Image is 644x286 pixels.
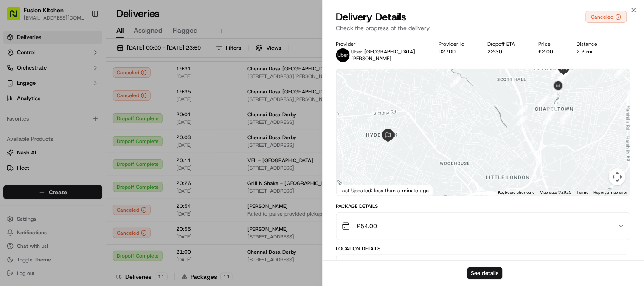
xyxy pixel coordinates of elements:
[84,210,103,217] span: Pylon
[17,190,65,198] span: Knowledge Base
[450,76,461,87] div: 19
[577,48,607,55] div: 2.2 mi
[339,185,367,196] a: Open this area in Google Maps (opens a new window)
[26,132,112,138] span: [PERSON_NAME] [PERSON_NAME]
[517,105,528,116] div: 34
[498,190,534,196] button: Keyboard shortcuts
[352,55,392,62] span: [PERSON_NAME]
[488,48,525,55] div: 22:30
[336,24,631,32] p: Check the progress of the delivery
[539,41,563,48] div: Price
[80,190,136,198] span: API Documentation
[554,73,565,84] div: 21
[22,55,153,64] input: Got a question? Start typing here...
[8,123,22,137] img: Dianne Alexi Soriano
[488,41,525,48] div: Dropoff ETA
[8,110,57,117] div: Past conversations
[560,110,571,121] div: 3
[119,132,136,138] span: [DATE]
[28,154,31,161] span: •
[586,11,627,23] button: Canceled
[439,41,474,48] div: Provider Id
[551,66,562,77] div: 23
[625,91,636,102] div: 9
[439,48,456,55] button: D27DD
[5,186,68,202] a: 📗Knowledge Base
[339,185,367,196] img: Google
[17,132,24,139] img: 1736555255976-a54dd68f-1ca7-489b-9aae-adbdc363a1c4
[593,190,627,195] a: Report a map error
[517,115,528,126] div: 20
[352,48,416,55] p: Uber [GEOGRAPHIC_DATA]
[337,213,630,240] button: £54.00
[336,48,350,62] img: uber-new-logo.jpeg
[33,154,50,161] span: [DATE]
[336,41,425,48] div: Provider
[547,107,558,118] div: 35
[18,81,33,96] img: 1732323095091-59ea418b-cfe3-43c8-9ae0-d0d06d6fd42c
[543,114,554,125] div: 33
[114,132,117,138] span: •
[614,67,625,78] div: 27
[8,81,24,96] img: 1736555255976-a54dd68f-1ca7-489b-9aae-adbdc363a1c4
[8,191,15,197] div: 📗
[336,10,407,24] span: Delivery Details
[336,203,631,210] div: Package Details
[8,8,25,25] img: Nash
[8,34,155,48] p: Welcome 👋
[72,191,79,197] div: 💻
[68,186,140,202] a: 💻API Documentation
[336,245,631,252] div: Location Details
[132,109,155,119] button: See all
[144,84,155,94] button: Start new chat
[609,168,626,185] button: Map camera controls
[60,210,103,217] a: Powered byPylon
[357,222,377,230] span: £54.00
[577,41,607,48] div: Distance
[38,81,139,90] div: Start new chat
[577,190,588,195] a: Terms (opens in new tab)
[538,95,549,107] div: 29
[467,267,503,279] button: See details
[540,190,571,195] span: Map data ©2025
[337,185,433,196] div: Last Updated: less than a minute ago
[539,48,563,55] div: £2.00
[38,90,117,96] div: We're available if you need us!
[627,84,638,95] div: 25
